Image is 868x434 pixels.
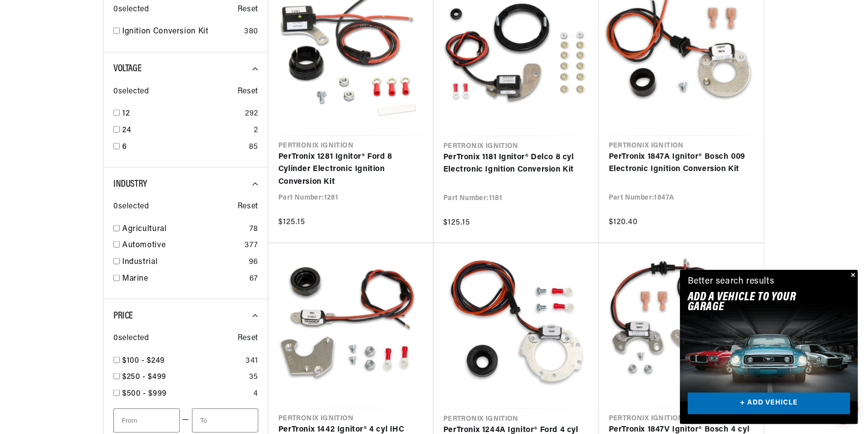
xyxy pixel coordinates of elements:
div: 78 [249,223,258,236]
div: 380 [244,26,258,38]
a: + ADD VEHICLE [688,393,850,415]
a: 12 [122,108,241,120]
button: Close [846,270,858,282]
input: From [113,408,180,433]
span: 0 selected [113,86,149,98]
a: Ignition Conversion Kit [122,26,240,38]
span: Reset [238,201,258,213]
span: 0 selected [113,201,149,213]
a: PerTronix 1281 Ignitor® Ford 8 Cylinder Electronic Ignition Conversion Kit [278,151,424,189]
span: 0 selected [113,332,149,345]
div: 292 [245,108,258,120]
a: Marine [122,273,245,286]
span: $100 - $249 [122,357,165,365]
span: Reset [238,86,258,98]
a: 24 [122,124,250,137]
span: Reset [238,332,258,345]
span: $250 - $499 [122,373,166,381]
span: $500 - $999 [122,390,167,398]
a: Industrial [122,256,245,269]
span: 0 selected [113,3,149,16]
span: Price [113,311,133,321]
span: Voltage [113,64,141,74]
div: 35 [249,371,258,384]
div: 377 [244,239,258,252]
div: 67 [249,273,258,286]
a: 6 [122,141,245,154]
h2: Add A VEHICLE to your garage [688,292,826,313]
div: 4 [253,388,258,401]
a: Automotive [122,239,241,252]
div: 85 [249,141,258,154]
div: 96 [249,256,258,269]
div: Better search results [688,275,775,289]
a: Agricultural [122,223,245,236]
span: Reset [238,3,258,16]
div: 2 [254,124,258,137]
span: — [182,414,190,427]
a: PerTronix 1847A Ignitor® Bosch 009 Electronic Ignition Conversion Kit [609,151,754,176]
input: To [192,408,258,433]
div: 341 [245,355,258,368]
a: PerTronix 1181 Ignitor® Delco 8 cyl Electronic Ignition Conversion Kit [443,151,589,176]
span: Industry [113,179,147,189]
